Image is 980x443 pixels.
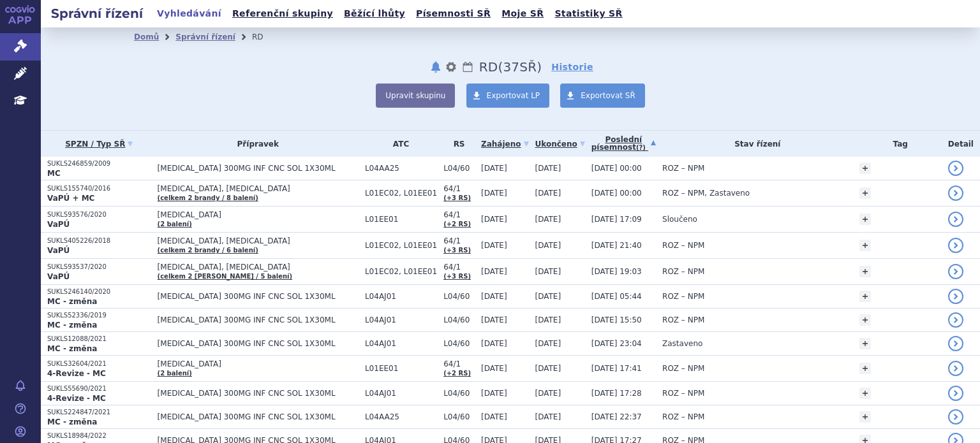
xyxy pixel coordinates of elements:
[551,5,626,22] a: Statistiky SŘ
[498,59,542,75] span: ( SŘ)
[47,159,151,168] p: SUKLS246859/2009
[158,184,359,193] span: [MEDICAL_DATA], [MEDICAL_DATA]
[662,316,704,324] span: ROZ – NPM
[859,314,871,326] a: +
[948,361,963,376] a: detail
[47,169,61,178] strong: MC
[429,59,442,75] button: notifikace
[365,267,437,276] span: L01EC02, L01EE01
[134,33,159,41] a: Domů
[948,264,963,279] a: detail
[662,267,704,276] span: ROZ – NPM
[859,291,871,302] a: +
[443,370,471,377] a: (+2 RS)
[481,316,507,324] span: [DATE]
[662,389,704,398] span: ROZ – NPM
[535,316,561,324] span: [DATE]
[47,335,151,344] p: SUKLS12088/2021
[636,144,646,152] abbr: (?)
[948,185,963,201] a: detail
[591,339,642,348] span: [DATE] 23:04
[859,214,871,225] a: +
[481,389,507,398] span: [DATE]
[47,236,151,245] p: SUKLS405226/2018
[487,91,540,100] span: Exportovat LP
[443,236,475,245] span: 64/1
[591,389,642,398] span: [DATE] 17:28
[479,59,498,75] span: RD
[481,241,507,250] span: [DATE]
[481,164,507,173] span: [DATE]
[535,412,561,421] span: [DATE]
[47,384,151,393] p: SUKLS55690/2021
[662,412,704,421] span: ROZ – NPM
[158,263,359,272] span: [MEDICAL_DATA], [MEDICAL_DATA]
[365,241,437,250] span: L01EC02, L01EE01
[948,289,963,304] a: detail
[535,292,561,301] span: [DATE]
[443,316,475,324] span: L04/60
[158,273,292,280] a: (celkem 2 [PERSON_NAME] / 5 balení)
[443,164,475,173] span: L04/60
[158,247,258,254] a: (celkem 2 brandy / 6 balení)
[443,389,475,398] span: L04/60
[175,33,235,41] a: Správní řízení
[481,339,507,348] span: [DATE]
[535,364,561,373] span: [DATE]
[948,386,963,401] a: detail
[437,131,475,157] th: RS
[535,389,561,398] span: [DATE]
[481,412,507,421] span: [DATE]
[591,267,642,276] span: [DATE] 19:03
[948,336,963,351] a: detail
[551,61,593,73] a: Historie
[662,292,704,301] span: ROZ – NPM
[158,236,359,245] span: [MEDICAL_DATA], [MEDICAL_DATA]
[443,263,475,272] span: 64/1
[158,194,258,201] a: (celkem 2 brandy / 8 balení)
[228,5,337,22] a: Referenční skupiny
[591,364,642,373] span: [DATE] 17:41
[581,91,635,100] span: Exportovat SŘ
[535,267,561,276] span: [DATE]
[47,344,97,353] strong: MC - změna
[365,215,437,224] span: L01EE01
[158,164,359,173] span: [MEDICAL_DATA] 300MG INF CNC SOL 1X30ML
[859,363,871,374] a: +
[443,184,475,193] span: 64/1
[591,412,642,421] span: [DATE] 22:37
[47,321,97,330] strong: MC - změna
[365,364,437,373] span: L01EE01
[443,273,471,280] a: (+3 RS)
[443,221,471,228] a: (+2 RS)
[41,4,153,22] h2: Správní řízení
[47,194,94,203] strong: VaPÚ + MC
[859,388,871,399] a: +
[948,409,963,425] a: detail
[859,187,871,199] a: +
[859,266,871,277] a: +
[47,210,151,219] p: SUKLS93576/2020
[443,292,475,301] span: L04/60
[443,247,471,254] a: (+3 RS)
[445,59,457,75] button: nastavení
[340,5,409,22] a: Běžící lhůty
[365,316,437,324] span: L04AJ01
[481,215,507,224] span: [DATE]
[859,240,871,251] a: +
[47,272,70,281] strong: VaPÚ
[948,212,963,227] a: detail
[461,59,474,75] a: Lhůty
[948,238,963,253] a: detail
[365,292,437,301] span: L04AJ01
[591,292,642,301] span: [DATE] 05:44
[158,339,359,348] span: [MEDICAL_DATA] 300MG INF CNC SOL 1X30ML
[47,394,106,403] strong: 4-Revize - MC
[853,131,942,157] th: Tag
[535,339,561,348] span: [DATE]
[443,194,471,201] a: (+3 RS)
[481,135,528,153] a: Zahájeno
[662,189,750,198] span: ROZ – NPM, Zastaveno
[158,370,192,377] a: (2 balení)
[47,359,151,368] p: SUKLS32604/2021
